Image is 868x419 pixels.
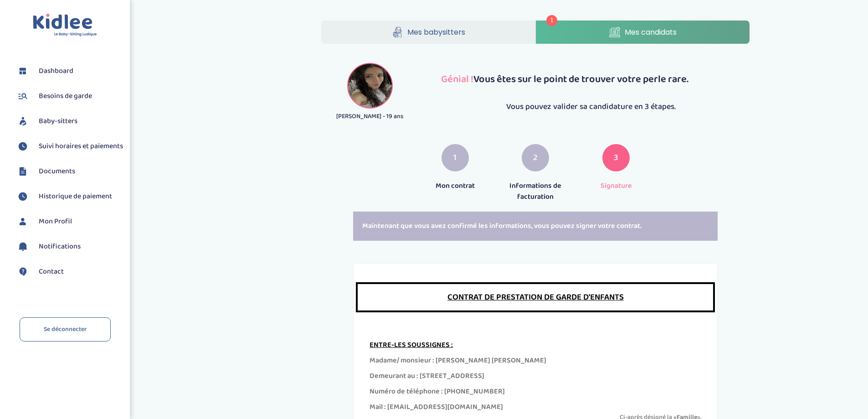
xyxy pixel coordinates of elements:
div: ENTRE-LES SOUSSIGNES : [370,340,701,351]
p: Vous pouvez valider sa candidature en 3 étapes. [432,101,750,113]
img: babysitters.svg [16,114,30,128]
span: Suivi horaires et paiements [39,141,123,152]
span: Mes babysitters [407,26,465,38]
img: profil.svg [16,215,30,228]
div: Maintenant que vous avez confirmé les informations, vous pouvez signer votre contrat. [353,212,718,241]
img: contact.svg [16,265,30,279]
a: Documents [16,165,123,178]
img: logo.svg [33,14,97,37]
a: Historique de paiement [16,190,123,203]
a: Besoins de garde [16,89,123,103]
span: Dashboard [39,66,73,77]
img: besoin.svg [16,89,30,103]
a: Suivi horaires et paiements [16,140,123,153]
img: documents.svg [16,165,30,178]
span: Documents [39,166,75,177]
p: Informations de facturation [502,181,569,202]
p: Mon contrat [421,181,488,191]
a: Contact [16,265,123,279]
span: Baby-sitters [39,116,77,127]
span: Génial ! [441,71,473,88]
a: Notifications [16,240,123,253]
span: 1 [453,151,457,165]
span: 1 [546,15,557,26]
p: [PERSON_NAME] - 19 ans [321,112,418,121]
span: Historique de paiement [39,191,112,202]
span: Besoins de garde [39,91,92,102]
div: Mail : [EMAIL_ADDRESS][DOMAIN_NAME] [370,402,701,413]
p: Signature [583,181,650,191]
span: Mon Profil [39,216,72,227]
a: Mon Profil [16,215,123,228]
span: Contact [39,266,64,277]
span: 3 [614,151,618,165]
span: Mes candidats [625,26,677,38]
div: Madame/ monsieur : [PERSON_NAME] [PERSON_NAME] [370,355,701,366]
a: Se déconnecter [20,317,111,341]
img: suivihoraire.svg [16,140,30,153]
img: suivihoraire.svg [16,190,30,203]
a: Baby-sitters [16,114,123,128]
span: Notifications [39,241,81,252]
div: Demeurant au : [STREET_ADDRESS] [370,371,701,382]
span: 2 [533,151,538,165]
a: Mes candidats [536,21,750,44]
div: Numéro de téléphone : [PHONE_NUMBER] [370,386,701,397]
a: Dashboard [16,64,123,78]
p: Vous êtes sur le point de trouver votre perle rare. [432,72,750,87]
div: CONTRAT DE PRESTATION DE GARDE D’ENFANTS [356,282,715,312]
img: dashboard.svg [16,64,30,78]
img: notification.svg [16,240,30,253]
a: Mes babysitters [321,21,535,44]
